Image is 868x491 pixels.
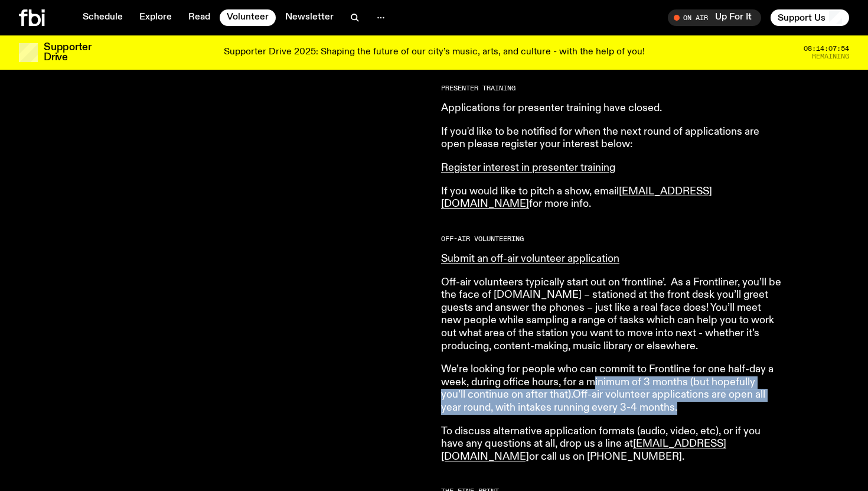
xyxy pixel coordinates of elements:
p: Off-air volunteers typically start out on ‘frontline’. As a Frontliner, you’ll be the face of [DO... [441,277,781,353]
span: Support Us [778,12,825,23]
a: Read [181,9,217,26]
span: Remaining [812,53,849,60]
p: If you would like to pitch a show, email for more info. [441,186,781,211]
a: Explore [132,9,179,26]
span: 08:14:07:54 [804,45,849,52]
h2: Off-Air Volunteering [441,236,781,242]
a: Volunteer [220,9,276,26]
a: Newsletter [278,9,341,26]
button: Support Us [771,9,849,26]
a: Submit an off-air volunteer application [441,253,619,264]
a: Register interest in presenter training [441,162,615,173]
h3: Supporter Drive [44,43,91,63]
h2: Presenter Training [441,85,781,92]
button: On AirUp For It [668,9,761,26]
p: Supporter Drive 2025: Shaping the future of our city’s music, arts, and culture - with the help o... [224,47,645,58]
p: Applications for presenter training have closed. [441,102,781,115]
p: If you'd like to be notified for when the next round of applications are open please register you... [441,126,781,151]
p: We’re looking for people who can commit to Frontline for one half-day a week, during office hours... [441,363,781,414]
a: [EMAIL_ADDRESS][DOMAIN_NAME] [441,438,726,462]
p: To discuss alternative application formats (audio, video, etc), or if you have any questions at a... [441,425,781,464]
a: Schedule [76,9,130,26]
